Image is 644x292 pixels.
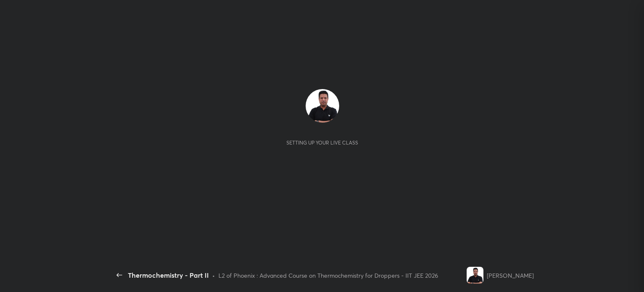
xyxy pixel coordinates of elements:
div: Thermochemistry - Part II [128,270,209,280]
div: • [212,271,215,280]
div: L2 of Phoenix : Advanced Course on Thermochemistry for Droppers - IIT JEE 2026 [218,271,438,280]
img: 905e3b040a2144c7815e48bf08575de9.jpg [467,267,483,284]
img: 905e3b040a2144c7815e48bf08575de9.jpg [306,89,339,123]
div: [PERSON_NAME] [487,271,534,280]
div: Setting up your live class [286,139,358,146]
